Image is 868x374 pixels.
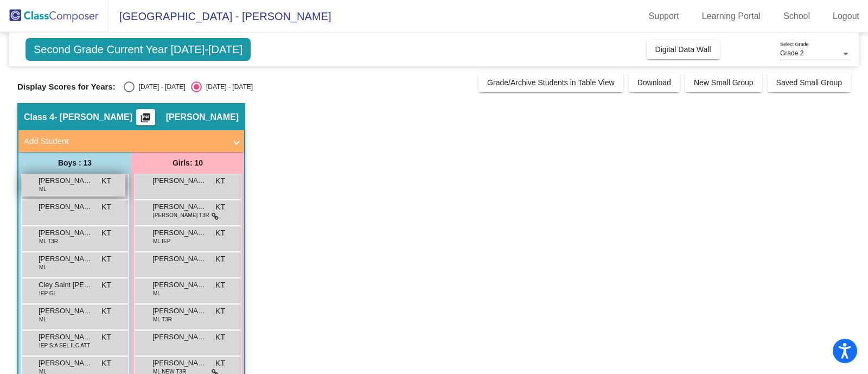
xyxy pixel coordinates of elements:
[166,112,239,123] span: [PERSON_NAME]
[655,45,711,54] span: Digital Data Wall
[39,280,93,290] span: Cley Saint [PERSON_NAME]
[152,175,207,186] span: [PERSON_NAME]
[487,78,615,87] span: Grade/Archive Students in Table View
[153,289,161,297] span: ML
[647,40,720,59] button: Digital Data Wall
[101,253,111,265] span: KT
[39,315,47,324] span: ML
[775,8,819,25] a: School
[152,227,207,238] span: [PERSON_NAME]
[39,175,93,186] span: [PERSON_NAME]
[685,73,762,92] button: New Small Group
[478,73,623,92] button: Grade/Archive Students in Table View
[18,130,244,152] mat-expansion-panel-header: Add Student
[24,135,226,148] mat-panel-title: Add Student
[637,78,671,87] span: Download
[153,315,172,324] span: ML T3R
[39,237,58,245] span: ML T3R
[24,112,54,123] span: Class 4
[152,358,207,369] span: [PERSON_NAME] [PERSON_NAME]
[131,152,244,174] div: Girls: 10
[39,201,93,212] span: [PERSON_NAME]
[39,289,56,297] span: IEP GL
[152,280,207,290] span: [PERSON_NAME] [PERSON_NAME]
[215,201,225,213] span: KT
[101,175,111,187] span: KT
[152,253,207,264] span: [PERSON_NAME] [PERSON_NAME]
[101,227,111,239] span: KT
[39,358,93,369] span: [PERSON_NAME]
[694,78,754,87] span: New Small Group
[39,185,47,193] span: ML
[768,73,851,92] button: Saved Small Group
[39,306,93,316] span: [PERSON_NAME]
[152,201,207,212] span: [PERSON_NAME]
[215,358,225,369] span: KT
[202,82,253,92] div: [DATE] - [DATE]
[101,280,111,291] span: KT
[640,8,688,25] a: Support
[215,227,225,239] span: KT
[101,201,111,213] span: KT
[215,332,225,343] span: KT
[18,152,131,174] div: Boys : 13
[153,237,170,245] span: ML IEP
[136,109,155,125] button: Print Students Details
[124,81,253,92] mat-radio-group: Select an option
[101,358,111,369] span: KT
[39,253,93,264] span: [PERSON_NAME]
[39,332,93,343] span: [PERSON_NAME]
[215,306,225,317] span: KT
[25,38,251,61] span: Second Grade Current Year [DATE]-[DATE]
[108,8,331,25] span: [GEOGRAPHIC_DATA] - [PERSON_NAME]
[101,332,111,343] span: KT
[153,211,209,219] span: [PERSON_NAME] T3R
[152,306,207,316] span: [PERSON_NAME]
[139,112,152,128] mat-icon: picture_as_pdf
[215,175,225,187] span: KT
[215,253,225,265] span: KT
[54,112,132,123] span: - [PERSON_NAME]
[17,82,116,92] span: Display Scores for Years:
[776,78,842,87] span: Saved Small Group
[780,49,803,57] span: Grade 2
[152,332,207,343] span: [PERSON_NAME]
[629,73,680,92] button: Download
[39,263,47,271] span: ML
[39,341,90,350] span: IEP S:A SEL ILC ATT
[101,306,111,317] span: KT
[824,8,868,25] a: Logout
[215,280,225,291] span: KT
[135,82,186,92] div: [DATE] - [DATE]
[693,8,770,25] a: Learning Portal
[39,227,93,238] span: [PERSON_NAME]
